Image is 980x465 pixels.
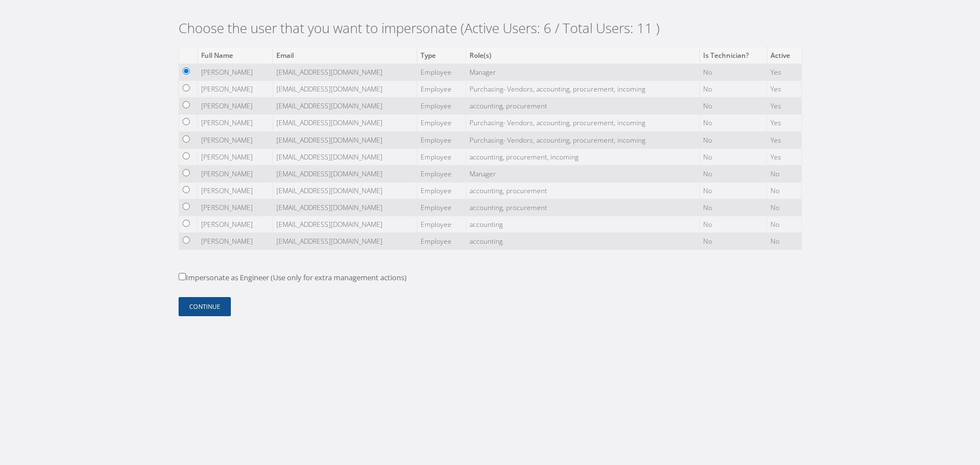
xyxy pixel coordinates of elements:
[466,182,700,199] td: accounting, procurement
[272,148,417,165] td: [EMAIL_ADDRESS][DOMAIN_NAME]
[272,216,417,233] td: [EMAIL_ADDRESS][DOMAIN_NAME]
[767,63,801,80] td: Yes
[700,199,767,216] td: No
[466,216,700,233] td: accounting
[272,182,417,199] td: [EMAIL_ADDRESS][DOMAIN_NAME]
[466,233,700,250] td: accounting
[767,233,801,250] td: No
[417,182,466,199] td: Employee
[700,131,767,148] td: No
[417,81,466,98] td: Employee
[767,182,801,199] td: No
[700,47,767,63] th: Is Technician?
[767,148,801,165] td: Yes
[466,115,700,131] td: Purchasing- Vendors, accounting, procurement, incoming
[197,47,272,63] th: Full Name
[767,115,801,131] td: Yes
[767,131,801,148] td: Yes
[272,165,417,182] td: [EMAIL_ADDRESS][DOMAIN_NAME]
[466,63,700,80] td: Manager
[197,165,272,182] td: [PERSON_NAME]
[767,98,801,115] td: Yes
[767,216,801,233] td: No
[197,233,272,250] td: [PERSON_NAME]
[700,216,767,233] td: No
[272,47,417,63] th: Email
[700,115,767,131] td: No
[417,233,466,250] td: Employee
[272,81,417,98] td: [EMAIL_ADDRESS][DOMAIN_NAME]
[466,131,700,148] td: Purchasing- Vendors, accounting, procurement, incoming
[179,297,231,317] button: Continue
[700,98,767,115] td: No
[197,98,272,115] td: [PERSON_NAME]
[767,47,801,63] th: Active
[767,165,801,182] td: No
[417,216,466,233] td: Employee
[197,63,272,80] td: [PERSON_NAME]
[700,182,767,199] td: No
[417,148,466,165] td: Employee
[417,165,466,182] td: Employee
[700,63,767,80] td: No
[700,148,767,165] td: No
[179,272,407,284] label: Impersonate as Engineer (Use only for extra management actions)
[417,47,466,63] th: Type
[179,20,802,37] h2: Choose the user that you want to impersonate (Active Users: 6 / Total Users: 11 )
[272,233,417,250] td: [EMAIL_ADDRESS][DOMAIN_NAME]
[466,165,700,182] td: Manager
[466,47,700,63] th: Role(s)
[466,148,700,165] td: accounting, procurement, incoming
[197,199,272,216] td: [PERSON_NAME]
[197,115,272,131] td: [PERSON_NAME]
[272,63,417,80] td: [EMAIL_ADDRESS][DOMAIN_NAME]
[272,98,417,115] td: [EMAIL_ADDRESS][DOMAIN_NAME]
[700,81,767,98] td: No
[197,182,272,199] td: [PERSON_NAME]
[197,148,272,165] td: [PERSON_NAME]
[272,199,417,216] td: [EMAIL_ADDRESS][DOMAIN_NAME]
[466,98,700,115] td: accounting, procurement
[767,199,801,216] td: No
[466,81,700,98] td: Purchasing- Vendors, accounting, procurement, incoming
[179,273,186,280] input: Impersonate as Engineer (Use only for extra management actions)
[417,98,466,115] td: Employee
[417,131,466,148] td: Employee
[197,216,272,233] td: [PERSON_NAME]
[197,81,272,98] td: [PERSON_NAME]
[272,131,417,148] td: [EMAIL_ADDRESS][DOMAIN_NAME]
[272,115,417,131] td: [EMAIL_ADDRESS][DOMAIN_NAME]
[417,115,466,131] td: Employee
[700,165,767,182] td: No
[700,233,767,250] td: No
[417,63,466,80] td: Employee
[767,81,801,98] td: Yes
[466,199,700,216] td: accounting, procurement
[417,199,466,216] td: Employee
[197,131,272,148] td: [PERSON_NAME]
